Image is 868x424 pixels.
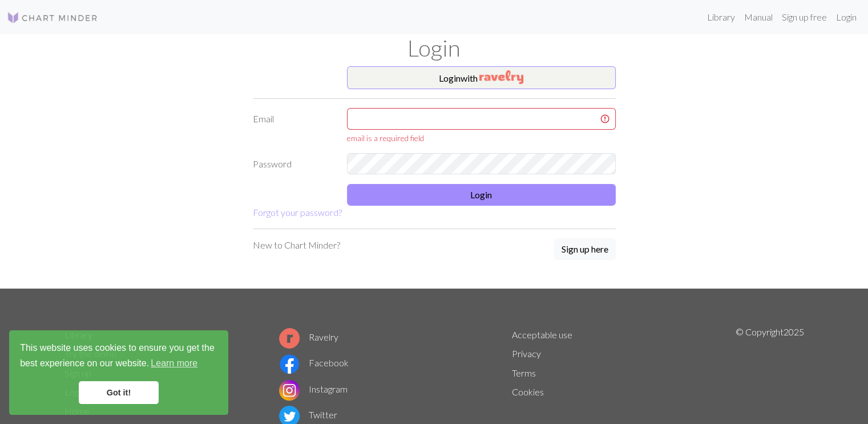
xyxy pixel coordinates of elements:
[79,381,159,404] a: dismiss cookie message
[253,238,340,252] p: New to Chart Minder?
[9,330,228,415] div: cookieconsent
[740,6,777,29] a: Manual
[279,383,348,394] a: Instagram
[279,357,349,368] a: Facebook
[347,132,616,144] div: email is a required field
[64,329,92,340] a: Library
[512,348,541,359] a: Privacy
[58,34,811,62] h1: Login
[512,329,572,340] a: Acceptable use
[279,331,338,342] a: Ravelry
[64,406,90,417] a: Home
[347,184,616,206] button: Login
[479,70,523,84] img: Ravelry
[279,409,337,420] a: Twitter
[20,341,217,372] span: This website uses cookies to ensure you get the best experience on our website.
[512,367,536,378] a: Terms
[831,6,861,29] a: Login
[7,11,98,25] img: Logo
[279,380,300,401] img: Instagram logo
[149,355,199,372] a: learn more about cookies
[246,108,340,144] label: Email
[246,153,340,175] label: Password
[554,238,616,261] a: Sign up here
[554,238,616,260] button: Sign up here
[777,6,831,29] a: Sign up free
[279,354,300,374] img: Facebook logo
[512,386,544,397] a: Cookies
[279,328,300,349] img: Ravelry logo
[347,66,616,89] button: Loginwith
[703,6,740,29] a: Library
[253,207,342,218] a: Forgot your password?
